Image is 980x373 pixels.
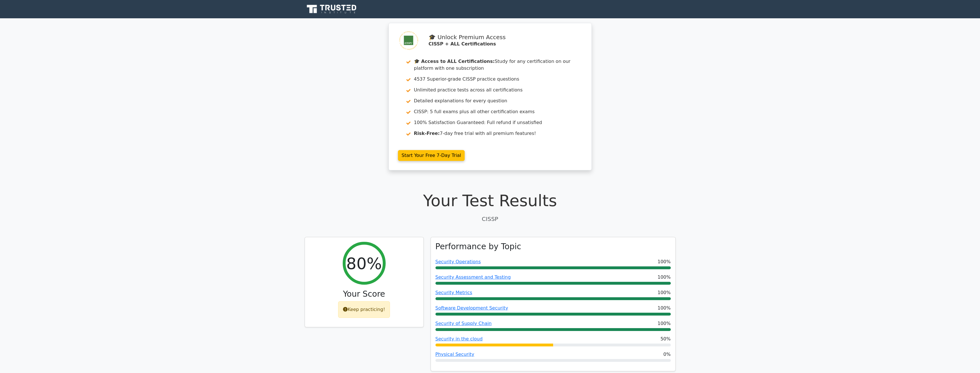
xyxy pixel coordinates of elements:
a: Security Operations [435,259,481,264]
h3: Performance by Topic [435,242,521,252]
span: 100% [658,274,671,281]
a: Security Metrics [435,290,472,295]
p: CISSP [305,215,676,223]
a: Software Development Security [435,305,508,311]
h1: Your Test Results [305,191,676,210]
h3: Your Score [309,289,419,299]
span: 100% [658,320,671,327]
span: 0% [663,351,671,358]
a: Security of Supply Chain [435,321,492,326]
span: 100% [658,289,671,296]
a: Start Your Free 7-Day Trial [398,150,465,161]
span: 50% [660,336,671,342]
div: Keep practicing! [338,301,390,318]
span: 100% [658,258,671,265]
a: Security Assessment and Testing [435,274,511,280]
a: Security in the cloud [435,336,483,342]
a: Physical Security [435,352,474,357]
h2: 80% [346,254,382,273]
span: 100% [658,305,671,312]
